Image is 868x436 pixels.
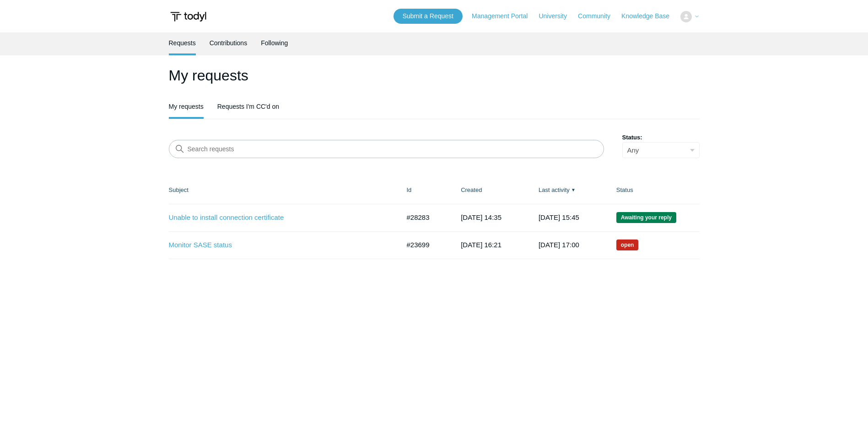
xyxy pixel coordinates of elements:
th: Id [398,176,452,204]
time: 2025-09-22T14:35:27+00:00 [461,213,501,221]
a: Management Portal [472,11,537,21]
a: Submit a Request [394,9,463,24]
span: ▼ [571,186,576,193]
td: #23699 [398,231,452,259]
time: 2025-03-19T16:21:01+00:00 [461,241,501,249]
a: Requests I'm CC'd on [217,96,279,117]
a: Following [261,32,288,53]
span: We are waiting for you to respond [616,212,676,223]
a: Monitor SASE status [169,240,386,250]
a: My requests [169,96,204,117]
time: 2025-09-23T15:45:43+00:00 [539,213,579,221]
a: Knowledge Base [621,11,679,21]
th: Subject [169,176,398,204]
a: Community [578,11,620,21]
h1: My requests [169,64,700,86]
time: 2025-03-20T17:00:35+00:00 [539,241,579,249]
a: Contributions [210,32,248,53]
img: Todyl Support Center Help Center home page [169,8,208,25]
input: Search requests [169,140,604,158]
th: Status [607,176,700,204]
span: We are working on a response for you [616,239,639,250]
a: Created [461,186,482,193]
a: Unable to install connection certificate [169,213,386,223]
label: Status: [622,133,700,142]
a: University [539,11,576,21]
a: Last activity▼ [539,186,570,193]
a: Requests [169,32,196,53]
td: #28283 [398,204,452,231]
